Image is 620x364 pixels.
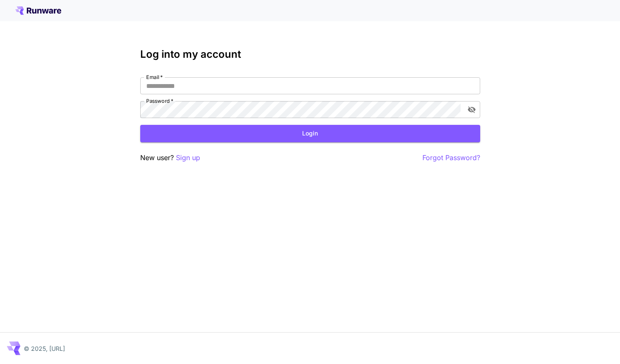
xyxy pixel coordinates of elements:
[140,48,480,60] h3: Log into my account
[176,152,200,163] button: Sign up
[24,344,65,353] p: © 2025, [URL]
[422,152,480,163] button: Forgot Password?
[464,102,479,117] button: toggle password visibility
[140,125,480,142] button: Login
[146,97,173,104] label: Password
[146,73,163,81] label: Email
[140,152,200,163] p: New user?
